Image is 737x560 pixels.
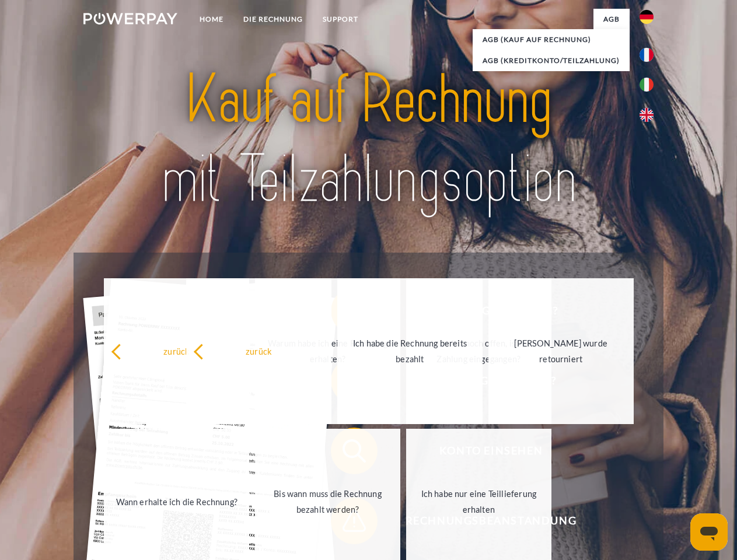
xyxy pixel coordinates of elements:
[111,56,626,223] img: title-powerpay_de.svg
[495,335,627,367] div: [PERSON_NAME] wurde retourniert
[344,335,476,367] div: Ich habe die Rechnung bereits bezahlt
[190,9,233,30] a: Home
[262,486,393,517] div: Bis wann muss die Rechnung bezahlt werden?
[640,10,654,24] img: de
[313,9,368,30] a: SUPPORT
[111,494,242,509] div: Wann erhalte ich die Rechnung?
[111,343,242,359] div: zurück
[640,48,654,62] img: fr
[640,108,654,122] img: en
[690,513,728,551] iframe: Schaltfläche zum Öffnen des Messaging-Fensters
[233,9,313,30] a: DIE RECHNUNG
[473,50,630,71] a: AGB (Kreditkonto/Teilzahlung)
[473,29,630,50] a: AGB (Kauf auf Rechnung)
[593,9,630,30] a: agb
[83,13,177,24] img: logo-powerpay-white.svg
[413,486,544,517] div: Ich habe nur eine Teillieferung erhalten
[193,343,324,359] div: zurück
[640,78,654,92] img: it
